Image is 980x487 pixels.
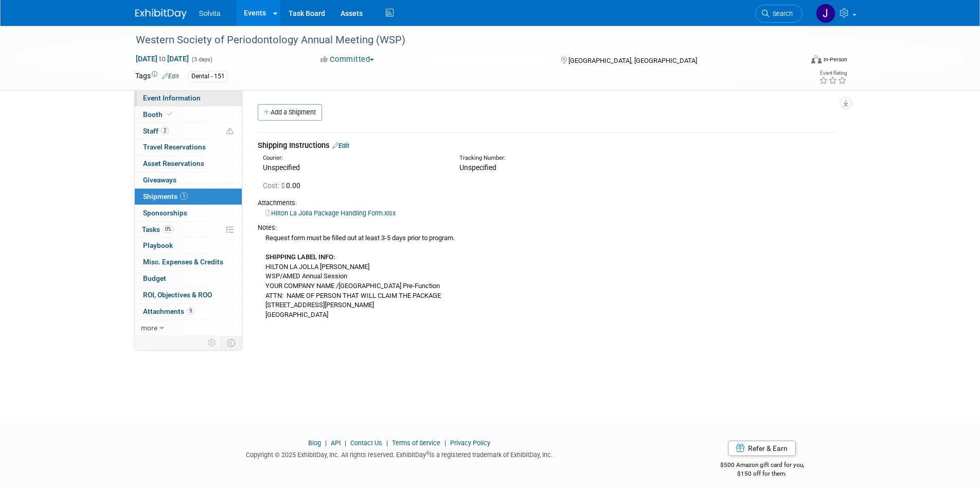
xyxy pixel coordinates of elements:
[135,238,242,254] a: Playbook
[426,450,430,456] sup: ®
[143,110,174,119] span: Booth
[135,205,242,221] a: Sponsorships
[258,104,322,121] a: Add a Shipment
[816,4,835,23] img: Josh Richardson
[392,439,440,447] a: Terms of Service
[135,287,242,303] a: ROI, Objectives & ROO
[450,439,490,447] a: Privacy Policy
[331,439,341,447] a: API
[187,307,194,315] span: 9
[135,54,189,63] span: [DATE] [DATE]
[143,258,223,266] span: Misc. Expenses & Credits
[167,111,172,117] i: Booth reservation complete
[263,162,444,173] div: Unspecified
[135,9,187,19] img: ExhibitDay
[350,439,382,447] a: Contact Us
[226,127,234,136] span: Potential Scheduling Conflict -- at least one attendee is tagged in another overlapping event.
[823,56,847,63] div: In-Person
[258,223,838,232] div: Notes:
[143,159,204,167] span: Asset Reservations
[258,198,838,208] div: Attachments:
[135,71,179,82] td: Tags
[135,123,242,139] a: Staff2
[263,154,444,162] div: Courier:
[265,253,335,261] b: SHIPPING LABEL INFO:
[135,139,242,155] a: Travel Reservations
[258,232,838,320] div: Request form must be filled out at least 3-5 days prior to program. HILTON LA JOLLA [PERSON_NAME]...
[161,127,169,135] span: 2
[203,336,221,349] td: Personalize Event Tab Strip
[342,439,349,447] span: |
[811,55,822,63] img: Format-Inperson.png
[679,469,845,478] div: $150 off for them.
[442,439,449,447] span: |
[317,54,378,65] button: Committed
[135,222,242,238] a: Tasks0%
[143,274,166,282] span: Budget
[143,307,194,315] span: Attachments
[163,225,174,233] span: 0%
[199,9,221,18] span: Solvita
[332,142,349,149] a: Edit
[135,254,242,270] a: Misc. Expenses & Credits
[742,54,848,69] div: Event Format
[258,140,838,151] div: Shipping Instructions
[132,31,787,49] div: Western Society of Periodontology Annual Meeting (WSP)
[384,439,390,447] span: |
[323,439,329,447] span: |
[755,5,803,23] a: Search
[143,209,187,217] span: Sponsorships
[135,156,242,172] a: Asset Reservations
[141,324,157,332] span: more
[135,172,242,188] a: Giveaways
[263,181,286,190] span: Cost: $
[769,10,793,18] span: Search
[728,441,796,456] a: Refer & Earn
[135,320,242,336] a: more
[143,192,188,200] span: Shipments
[143,94,201,102] span: Event Information
[188,71,228,82] div: Dental - 151
[308,439,321,447] a: Blog
[143,291,212,299] span: ROI, Objectives & ROO
[263,181,305,190] span: 0.00
[568,57,697,64] span: [GEOGRAPHIC_DATA], [GEOGRAPHIC_DATA]
[679,454,845,478] div: $500 Amazon gift card for you,
[180,192,188,200] span: 1
[459,163,496,172] span: Unspecified
[819,71,847,76] div: Event Rating
[221,336,242,349] td: Toggle Event Tabs
[135,448,664,460] div: Copyright © 2025 ExhibitDay, Inc. All rights reserved. ExhibitDay is a registered trademark of Ex...
[143,143,206,151] span: Travel Reservations
[143,127,169,135] span: Staff
[135,189,242,205] a: Shipments1
[191,56,212,63] span: (3 days)
[143,176,176,184] span: Giveaways
[135,304,242,320] a: Attachments9
[143,241,173,249] span: Playbook
[157,55,167,63] span: to
[135,90,242,106] a: Event Information
[135,107,242,123] a: Booth
[162,73,179,80] a: Edit
[265,209,396,217] a: Hilton La Jolla Package Handling Form.xlsx
[142,225,174,233] span: Tasks
[135,271,242,287] a: Budget
[459,154,690,162] div: Tracking Number:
